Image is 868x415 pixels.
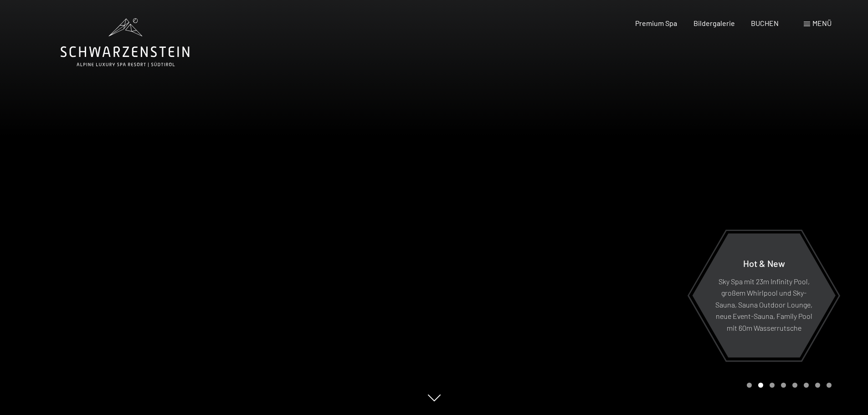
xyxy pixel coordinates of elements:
[635,19,677,27] a: Premium Spa
[692,233,836,358] a: Hot & New Sky Spa mit 23m Infinity Pool, großem Whirlpool und Sky-Sauna, Sauna Outdoor Lounge, ne...
[714,275,813,333] p: Sky Spa mit 23m Infinity Pool, großem Whirlpool und Sky-Sauna, Sauna Outdoor Lounge, neue Event-S...
[781,383,786,388] div: Carousel Page 4
[693,19,735,27] a: Bildergalerie
[804,383,809,388] div: Carousel Page 6
[827,383,832,388] div: Carousel Page 8
[751,19,779,27] a: BUCHEN
[744,383,832,388] div: Carousel Pagination
[792,383,797,388] div: Carousel Page 5
[770,383,775,388] div: Carousel Page 3
[815,383,820,388] div: Carousel Page 7
[812,19,832,27] span: Menü
[743,257,785,268] span: Hot & New
[747,383,752,388] div: Carousel Page 1
[758,383,763,388] div: Carousel Page 2 (Current Slide)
